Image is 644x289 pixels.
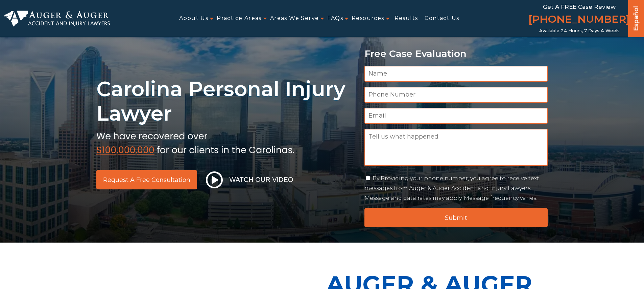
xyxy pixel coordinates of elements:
a: [PHONE_NUMBER] [528,12,630,28]
input: Name [364,66,548,82]
span: Get a FREE Case Review [543,3,616,10]
a: Results [395,11,418,26]
h1: Carolina Personal Injury Lawyer [96,77,356,126]
a: Areas We Serve [270,11,319,26]
span: Resources [352,11,384,26]
span: Request a Free Consultation [103,177,190,183]
button: Watch Our Video [204,171,295,189]
input: Submit [364,208,548,227]
a: Request a Free Consultation [96,170,197,189]
input: Phone Number [364,87,548,103]
span: About Us [179,11,208,26]
p: Free Case Evaluation [364,48,548,59]
img: sub text [96,129,294,155]
img: Auger & Auger Accident and Injury Lawyers Logo [4,11,110,27]
span: Available 24 Hours, 7 Days a Week [539,28,619,34]
input: Email [364,108,548,124]
a: Practice Areas [217,11,262,26]
a: Contact Us [425,11,459,26]
a: FAQs [327,11,343,26]
label: By Providing your phone number, you agree to receive text messages from Auger & Auger Accident an... [364,175,539,201]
